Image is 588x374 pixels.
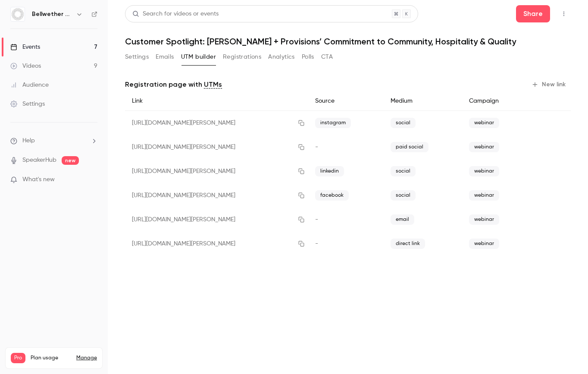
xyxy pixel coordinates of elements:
[125,91,308,111] div: Link
[76,355,97,361] a: Manage
[462,91,529,111] div: Campaign
[315,217,318,223] span: -
[125,50,149,64] button: Settings
[125,111,308,135] div: [URL][DOMAIN_NAME][PERSON_NAME]
[11,7,25,21] img: Bellwether Coffee
[516,5,550,22] button: Share
[315,241,318,247] span: -
[181,50,216,64] button: UTM builder
[469,118,499,128] span: webinar
[391,239,425,249] span: direct link
[125,36,571,47] h1: Customer Spotlight: [PERSON_NAME] + Provisions’ Commitment to Community, Hospitality & Quality
[315,166,344,176] span: linkedin
[268,50,295,64] button: Analytics
[125,232,308,256] div: [URL][DOMAIN_NAME][PERSON_NAME]
[384,91,462,111] div: Medium
[132,9,219,19] div: Search for videos or events
[156,50,174,64] button: Emails
[391,118,416,128] span: social
[125,183,308,207] div: [URL][DOMAIN_NAME][PERSON_NAME]
[125,135,308,159] div: [URL][DOMAIN_NAME][PERSON_NAME]
[391,214,414,225] span: email
[10,81,49,89] div: Audience
[315,118,351,128] span: instagram
[31,355,71,361] span: Plan usage
[204,79,222,90] a: UTMs
[469,142,499,152] span: webinar
[10,136,97,145] li: help-dropdown-opener
[469,190,499,201] span: webinar
[62,156,79,165] span: new
[308,91,384,111] div: Source
[11,353,25,363] span: Pro
[391,166,416,176] span: social
[302,50,314,64] button: Polls
[32,10,72,19] h6: Bellwether Coffee
[391,142,428,152] span: paid social
[469,166,499,176] span: webinar
[22,175,55,184] span: What's new
[391,190,416,201] span: social
[125,79,222,90] p: Registration page with
[223,50,261,64] button: Registrations
[321,50,333,64] button: CTA
[528,78,571,91] button: New link
[10,43,40,51] div: Events
[22,136,35,145] span: Help
[469,239,499,249] span: webinar
[315,190,349,201] span: facebook
[125,159,308,183] div: [URL][DOMAIN_NAME][PERSON_NAME]
[10,100,45,108] div: Settings
[10,62,41,70] div: Videos
[469,214,499,225] span: webinar
[315,144,318,150] span: -
[125,207,308,232] div: [URL][DOMAIN_NAME][PERSON_NAME]
[22,156,56,165] a: SpeakerHub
